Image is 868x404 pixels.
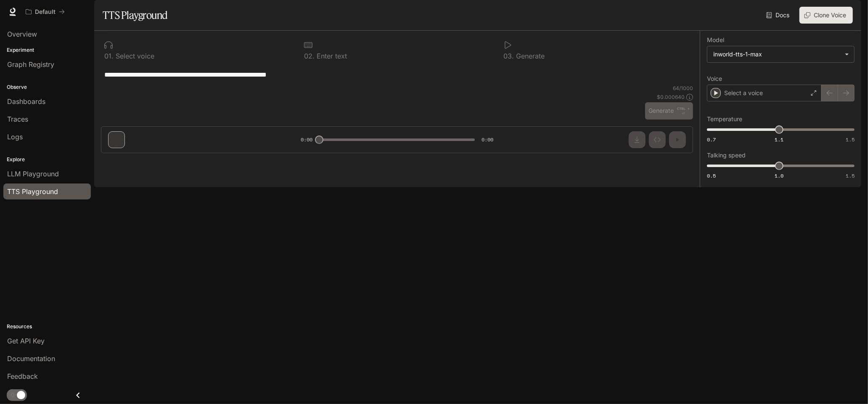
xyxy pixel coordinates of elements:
[799,7,853,24] button: Clone Voice
[707,46,854,62] div: inworld-tts-1-max
[846,136,855,143] span: 1.5
[707,152,746,158] p: Talking speed
[304,53,315,59] p: 0 2 .
[673,85,693,92] p: 64 / 1000
[315,53,347,59] p: Enter text
[22,3,69,20] button: All workspaces
[713,50,841,58] div: inworld-tts-1-max
[724,89,763,97] p: Select a voice
[657,93,685,101] p: $ 0.000640
[707,136,716,143] span: 0.7
[103,7,168,24] h1: TTS Playground
[707,76,722,82] p: Voice
[35,8,56,16] p: Default
[504,53,514,59] p: 0 3 .
[707,172,716,179] span: 0.5
[775,172,783,179] span: 1.0
[707,37,724,43] p: Model
[104,53,114,59] p: 0 1 .
[775,136,783,143] span: 1.1
[514,53,545,59] p: Generate
[114,53,154,59] p: Select voice
[846,172,855,179] span: 1.5
[765,7,793,24] a: Docs
[707,116,742,122] p: Temperature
